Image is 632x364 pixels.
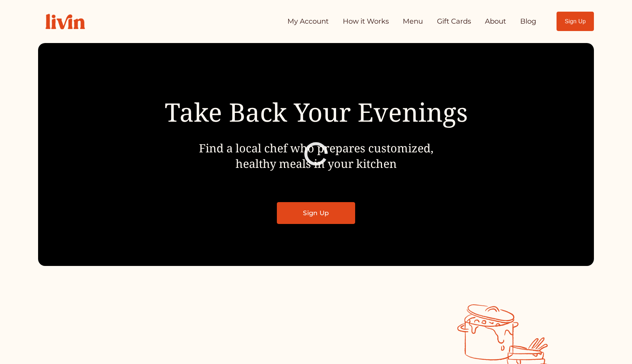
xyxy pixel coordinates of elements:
a: How it Works [343,14,389,29]
a: My Account [287,14,329,29]
span: Find a local chef who prepares customized, healthy meals in your kitchen [199,140,433,171]
a: Gift Cards [437,14,471,29]
a: Menu [403,14,423,29]
a: Sign Up [277,202,355,224]
a: Sign Up [557,12,594,31]
a: Blog [520,14,536,29]
span: Take Back Your Evenings [165,95,468,129]
img: Livin [38,6,92,37]
a: About [485,14,506,29]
